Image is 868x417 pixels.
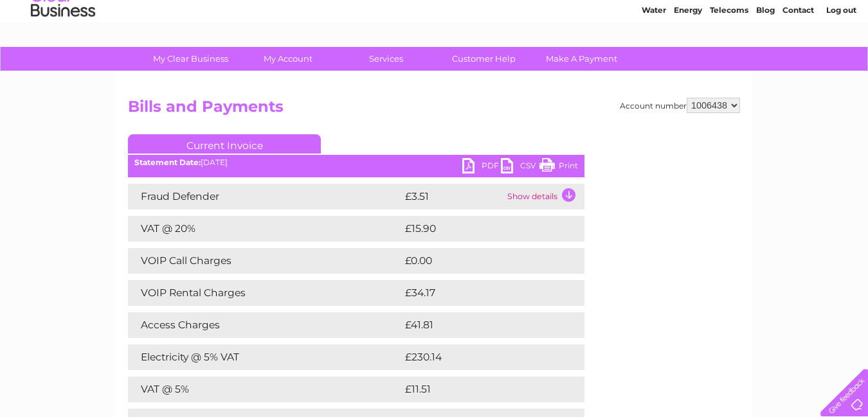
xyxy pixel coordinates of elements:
[30,33,96,73] img: logo.png
[128,312,402,338] td: Access Charges
[782,55,814,64] a: Contact
[128,98,740,122] h2: Bills and Payments
[128,248,402,274] td: VOIP Call Charges
[626,6,714,22] a: 0333 014 3131
[501,158,539,177] a: CSV
[128,280,402,306] td: VOIP Rental Charges
[431,47,537,71] a: Customer Help
[131,7,739,62] div: Clear Business is a trading name of Verastar Limited (registered in [GEOGRAPHIC_DATA] No. 3667643...
[402,216,557,242] td: £15.90
[128,377,402,402] td: VAT @ 5%
[402,312,556,338] td: £41.81
[333,47,439,71] a: Services
[504,184,584,209] td: Show details
[402,344,561,370] td: £230.14
[402,280,557,306] td: £34.17
[128,344,402,370] td: Electricity @ 5% VAT
[128,134,321,154] a: Current Invoice
[128,158,584,167] div: [DATE]
[402,377,554,402] td: £11.51
[539,158,578,177] a: Print
[674,55,702,64] a: Energy
[402,248,555,274] td: £0.00
[620,98,740,113] div: Account number
[826,55,856,64] a: Log out
[529,47,635,71] a: Make A Payment
[462,158,501,177] a: PDF
[642,55,666,64] a: Water
[138,47,244,71] a: My Clear Business
[134,157,201,167] b: Statement Date:
[710,55,748,64] a: Telecoms
[128,184,402,209] td: Fraud Defender
[235,47,341,71] a: My Account
[402,184,504,209] td: £3.51
[756,55,775,64] a: Blog
[128,216,402,242] td: VAT @ 20%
